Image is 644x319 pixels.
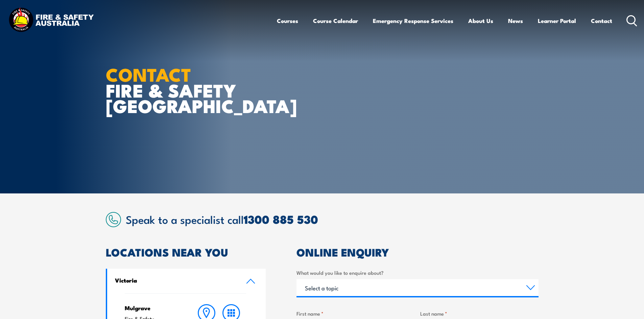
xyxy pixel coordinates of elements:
[107,269,266,293] a: Victoria
[313,12,358,30] a: Course Calendar
[296,247,539,257] h2: ONLINE ENQUIRY
[106,60,191,88] strong: CONTACT
[538,12,576,30] a: Learner Portal
[106,247,266,257] h2: LOCATIONS NEAR YOU
[277,12,298,30] a: Courses
[508,12,523,30] a: News
[106,66,273,113] h1: FIRE & SAFETY [GEOGRAPHIC_DATA]
[296,310,415,317] label: First name
[126,213,539,225] h2: Speak to a specialist call
[125,304,181,312] h4: Mulgrave
[115,276,236,284] h4: Victoria
[244,210,318,228] a: 1300 885 530
[420,310,539,317] label: Last name
[591,12,612,30] a: Contact
[468,12,493,30] a: About Us
[296,269,539,276] label: What would you like to enquire about?
[373,12,453,30] a: Emergency Response Services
